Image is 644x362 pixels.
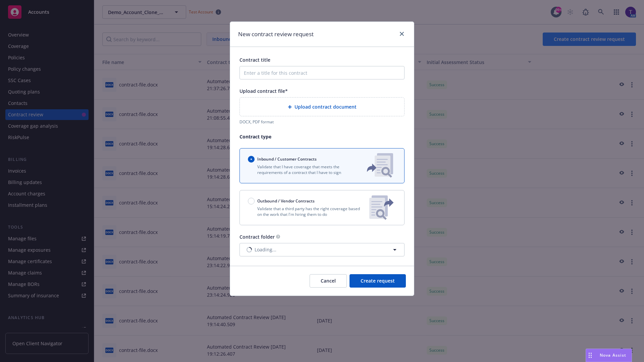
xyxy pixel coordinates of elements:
[257,198,315,204] span: Outbound / Vendor Contracts
[239,88,288,94] span: Upload contract file*
[239,234,275,240] span: Contract folder
[248,206,364,217] p: Validate that a third party has the right coverage based on the work that I'm hiring them to do
[239,190,405,225] button: Outbound / Vendor ContractsValidate that a third party has the right coverage based on the work t...
[310,274,347,288] button: Cancel
[239,97,405,116] div: Upload contract document
[239,66,405,79] input: Enter a title for this contract
[600,352,626,358] span: Nova Assist
[586,349,594,362] div: Drag to move
[239,148,405,183] button: Inbound / Customer ContractsValidate that I have coverage that meets the requirements of a contra...
[248,164,356,175] p: Validate that I have coverage that meets the requirements of a contract that I have to sign
[238,30,314,39] h1: New contract review request
[294,103,357,110] span: Upload contract document
[255,246,276,253] span: Loading...
[239,119,405,125] div: DOCX, PDF format
[239,133,405,140] p: Contract type
[586,349,632,362] button: Nova Assist
[361,278,395,284] span: Create request
[321,278,336,284] span: Cancel
[248,198,255,204] input: Outbound / Vendor Contracts
[350,274,406,288] button: Create request
[239,243,405,256] button: Loading...
[257,156,317,162] span: Inbound / Customer Contracts
[398,30,406,38] a: close
[239,57,270,63] span: Contract title
[248,156,255,163] input: Inbound / Customer Contracts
